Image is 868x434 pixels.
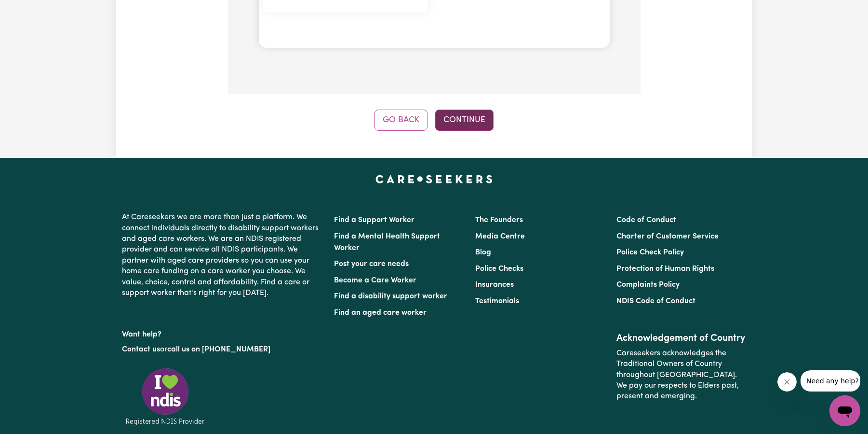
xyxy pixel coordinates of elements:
a: Charter of Customer Service [616,233,719,240]
p: At Careseekers we are more than just a platform. We connect individuals directly to disability su... [122,208,322,302]
a: Find an aged care worker [334,309,427,317]
img: Registered NDIS provider [122,366,209,427]
p: or [122,340,322,359]
a: Find a Mental Health Support Worker [334,233,440,252]
a: Police Checks [475,265,523,273]
a: Contact us [122,346,160,353]
a: Media Centre [475,233,525,240]
a: Protection of Human Rights [616,265,714,273]
iframe: Close message [777,372,797,392]
a: Insurances [475,281,514,289]
a: Code of Conduct [616,216,676,224]
a: Careseekers home page [375,175,493,183]
p: Careseekers acknowledges the Traditional Owners of Country throughout [GEOGRAPHIC_DATA]. We pay o... [616,344,746,406]
p: Want help? [122,325,322,340]
a: NDIS Code of Conduct [616,297,695,305]
a: Blog [475,249,491,256]
a: Become a Care Worker [334,277,416,284]
a: Testimonials [475,297,519,305]
h2: Acknowledgement of Country [616,333,746,344]
a: Find a Support Worker [334,216,414,224]
a: Find a disability support worker [334,293,447,300]
button: Go Back [374,110,427,131]
a: The Founders [475,216,523,224]
iframe: Button to launch messaging window [829,395,860,426]
iframe: Message from company [801,370,860,392]
a: Post your care needs [334,260,409,268]
a: Police Check Policy [616,249,684,256]
button: Continue [435,110,494,131]
a: call us on [PHONE_NUMBER] [167,346,270,353]
a: Complaints Policy [616,281,680,289]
